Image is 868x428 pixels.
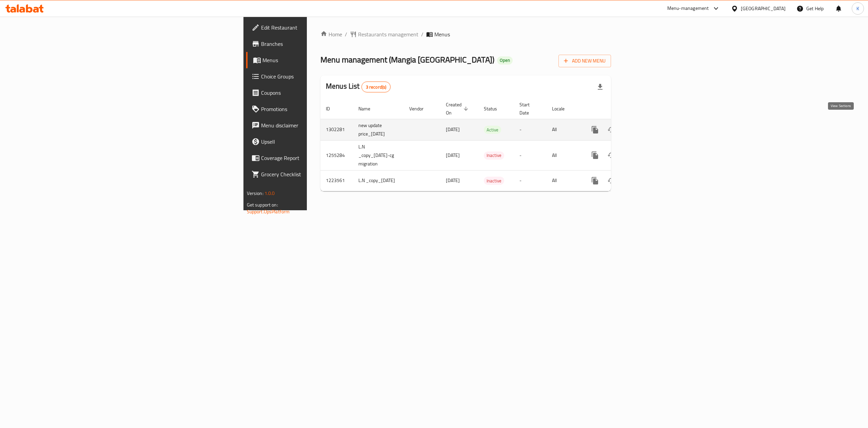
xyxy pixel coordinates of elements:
[358,105,379,113] span: Name
[592,79,608,95] div: Export file
[262,56,383,64] span: Menus
[261,121,383,129] span: Menu disclaimer
[361,82,391,92] div: Total records count
[667,4,709,13] div: Menu-management
[261,89,383,97] span: Coupons
[261,170,383,178] span: Grocery Checklist
[484,177,504,185] div: Inactive
[446,176,460,185] span: [DATE]
[547,170,581,191] td: All
[564,57,606,65] span: Add New Menu
[409,105,432,113] span: Vendor
[558,55,611,67] button: Add New Menu
[261,154,383,162] span: Coverage Report
[514,170,547,191] td: -
[246,166,389,182] a: Grocery Checklist
[246,117,389,133] a: Menu disclaimer
[246,133,389,150] a: Upsell
[519,101,538,117] span: Start Date
[246,52,389,68] a: Menus
[261,138,383,146] span: Upsell
[514,140,547,170] td: -
[581,99,657,119] th: Actions
[320,30,611,38] nav: breadcrumb
[247,200,278,209] span: Get support on:
[514,119,547,140] td: -
[603,173,619,189] button: Change Status
[320,52,494,67] span: Menu management ( Mangia [GEOGRAPHIC_DATA] )
[587,122,603,138] button: more
[246,150,389,166] a: Coverage Report
[247,207,290,216] a: Support.OpsPlatform
[484,177,504,185] span: Inactive
[261,23,383,32] span: Edit Restaurant
[261,40,383,48] span: Branches
[326,105,339,113] span: ID
[247,189,263,198] span: Version:
[261,105,383,113] span: Promotions
[246,101,389,117] a: Promotions
[484,126,501,134] span: Active
[587,173,603,189] button: more
[246,85,389,101] a: Coupons
[264,189,275,198] span: 1.0.0
[261,72,383,81] span: Choice Groups
[497,57,513,63] span: Open
[446,101,470,117] span: Created On
[320,99,657,191] table: enhanced table
[856,5,859,12] span: K
[552,105,573,113] span: Locale
[326,81,391,92] h2: Menus List
[246,68,389,85] a: Choice Groups
[246,36,389,52] a: Branches
[603,122,619,138] button: Change Status
[362,84,391,90] span: 3 record(s)
[246,19,389,36] a: Edit Restaurant
[497,56,513,65] div: Open
[434,30,450,38] span: Menus
[547,119,581,140] td: All
[446,125,460,134] span: [DATE]
[741,5,786,12] div: [GEOGRAPHIC_DATA]
[446,151,460,160] span: [DATE]
[484,105,506,113] span: Status
[547,140,581,170] td: All
[587,147,603,163] button: more
[603,147,619,163] button: Change Status
[421,30,423,38] li: /
[484,151,504,159] span: Inactive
